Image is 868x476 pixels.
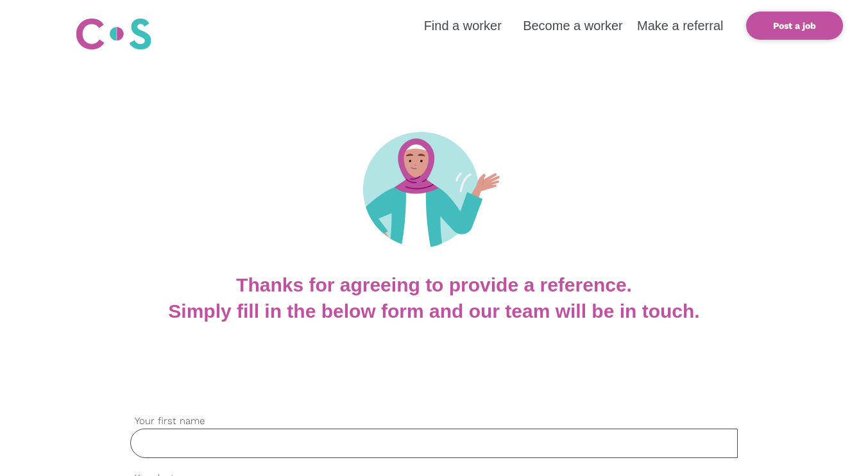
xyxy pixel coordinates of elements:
b: Simply fill in the below form and our team will be in touch. [168,300,699,322]
a: Post a job [746,12,843,40]
b: Post a job [773,21,816,31]
a: Find a worker [424,19,502,33]
a: Become a worker [523,19,623,33]
a: Make a referral [637,19,724,33]
label: Your first name [130,414,738,429]
b: Thanks for agreeing to provide a reference. [236,274,632,295]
